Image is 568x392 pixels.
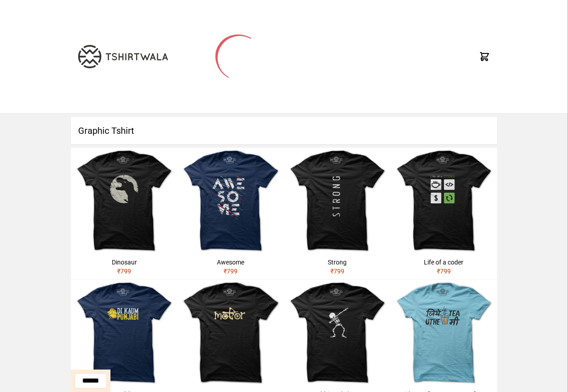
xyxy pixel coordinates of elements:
[330,268,344,275] span: ₹ 799
[394,258,493,267] div: Life of a coder
[284,148,391,279] a: Strong₹799
[71,117,497,144] h1: Graphic Tshirt
[71,148,177,254] img: dinosaur.jpg
[75,258,174,267] div: Dinosaur
[288,258,387,267] div: Strong
[177,148,284,279] a: Awesome₹799
[391,280,497,386] img: jithe-tea-uthe-me.jpg
[284,280,391,386] img: skeleton-dabbing.jpg
[224,268,238,275] span: ₹ 799
[78,45,168,68] img: TW-LOGO-400-104.png
[177,280,284,386] img: motor.jpg
[177,148,284,254] img: awesome.jpg
[391,148,497,254] img: life-of-a-coder.jpg
[71,280,177,386] img: shera-di-kaum-punjabi-1.jpg
[437,268,451,275] span: ₹ 799
[284,148,391,254] img: strong.jpg
[117,268,131,275] span: ₹ 799
[181,258,280,267] div: Awesome
[391,148,497,279] a: Life of a coder₹799
[71,148,177,279] a: Dinosaur₹799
